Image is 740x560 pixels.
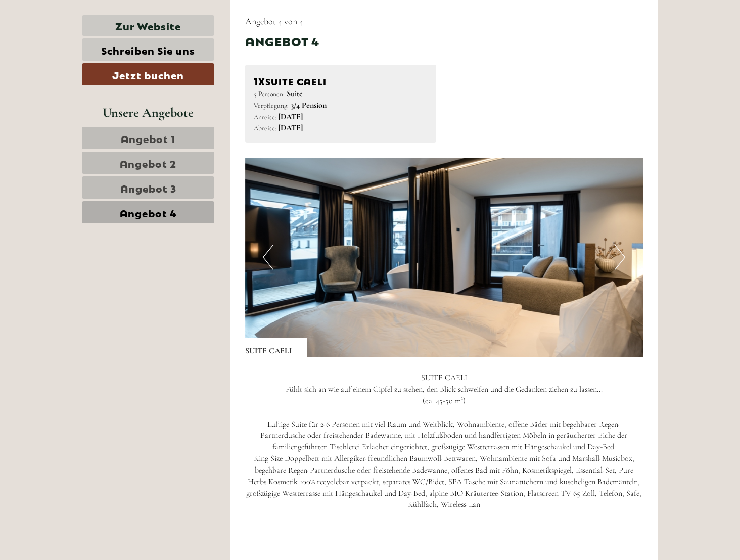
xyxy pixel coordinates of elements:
button: Next [615,245,625,270]
small: 5 Personen: [254,89,285,98]
span: Angebot 1 [121,131,175,145]
b: 1x [254,73,265,87]
img: image [245,158,643,357]
div: Angebot 4 [245,32,319,50]
b: [DATE] [279,112,303,122]
div: SUITE CAELI [254,73,428,88]
span: Angebot 3 [120,180,176,195]
a: Jetzt buchen [82,63,214,85]
span: Angebot 2 [120,156,176,170]
span: Angebot 4 [120,205,177,219]
b: [DATE] [279,123,303,133]
a: Schreiben Sie uns [82,38,214,61]
small: Abreise: [254,124,276,132]
span: Angebot 4 von 4 [245,16,303,27]
button: Previous [263,245,273,270]
div: Unsere Angebote [82,103,214,122]
small: Verpflegung: [254,101,289,110]
p: SUITE CAELI Fühlt sich an wie auf einem Gipfel zu stehen, den Blick schweifen und die Gedanken zi... [245,372,643,522]
small: Anreise: [254,113,276,121]
a: Zur Website [82,15,214,36]
b: Suite [287,88,303,99]
b: 3/4 Pension [291,100,327,110]
div: SUITE CAELI [245,338,307,357]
